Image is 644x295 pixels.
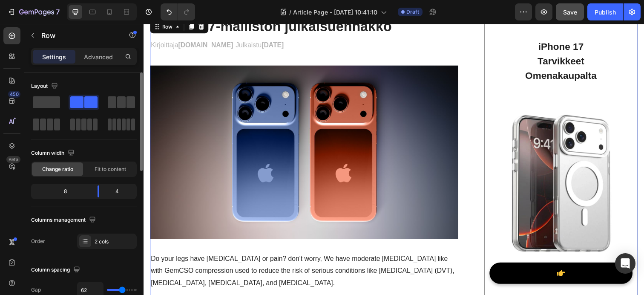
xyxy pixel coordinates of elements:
[95,238,135,246] div: 2 cols
[84,52,113,61] p: Advanced
[615,253,635,274] div: Open Intercom Messenger
[31,214,98,226] div: Columns management
[389,16,463,61] p: iPhone 17 Tarvikkeet Omenakaupalta
[31,286,41,294] div: Gap
[563,9,577,16] span: Save
[161,3,195,20] div: Undo/Redo
[406,8,419,16] span: Draft
[31,237,45,245] div: Order
[42,52,66,61] p: Settings
[6,15,92,29] div: Rich Text Editor. Editing area: main
[42,165,73,173] span: Change ratio
[8,91,20,98] div: 450
[93,15,144,29] div: Rich Text Editor. Editing area: main
[3,3,63,20] button: 7
[556,3,584,20] button: Save
[6,156,20,163] div: Beta
[144,24,644,295] iframe: Design area
[7,234,320,271] p: Do your legs have [MEDICAL_DATA] or pain? don't worry, We have moderate [MEDICAL_DATA] like with ...
[388,15,463,61] h2: Rich Text Editor. Editing area: main
[56,7,60,17] p: 7
[33,185,91,197] div: 8
[94,16,143,28] p: Julkaistu
[95,165,126,173] span: Fit to content
[289,8,291,17] span: /
[587,3,623,20] button: Publish
[31,147,76,159] div: Column width
[41,30,114,40] p: Row
[595,8,616,17] div: Publish
[106,185,135,197] div: 4
[293,8,377,17] span: Article Page - [DATE] 10:41:10
[6,43,321,220] img: Alt Image
[121,18,143,25] strong: [DATE]
[353,269,499,283] div: Rich Text Editor. Editing area: main
[31,81,60,92] div: Layout
[35,18,92,25] strong: [DOMAIN_NAME]
[31,264,82,276] div: Column spacing
[353,90,499,237] img: Alt Image
[7,16,91,28] p: Kirjoittaja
